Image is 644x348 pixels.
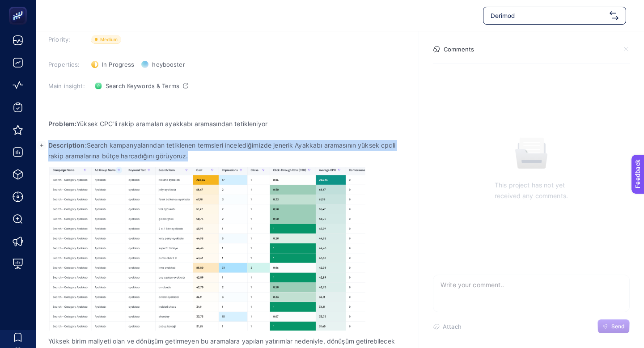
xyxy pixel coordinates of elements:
[48,141,87,149] strong: Description:
[610,11,619,20] img: svg%3e
[611,323,625,330] span: Send
[48,36,86,43] h3: Priority:
[48,167,365,330] img: 1755774484790-Ekran%20Resmi%202025-08-21%2014.01.32.png
[102,61,134,68] span: In Progress
[106,82,179,89] span: Search Keywords & Terms
[597,319,630,334] button: Send
[48,119,406,129] p: Yüksek CPC'li rakip aramaları ayakkabı aramasından tetikleniyor
[152,61,185,68] span: heybooster
[495,180,568,201] p: This project has not yet received any comments.
[91,79,192,93] a: Search Keywords & Terms
[48,61,86,68] h3: Properties:
[444,46,474,53] h4: Comments
[491,11,606,20] span: Derimod
[443,323,462,330] span: Attach
[48,120,76,127] strong: Problem:
[5,3,34,10] span: Feedback
[48,82,86,89] h3: Main insight:
[48,140,406,161] p: Search kampanyalarından tetiklenen termsleri incelediğimizde jenerik Ayakkabı aramasının yüksek c...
